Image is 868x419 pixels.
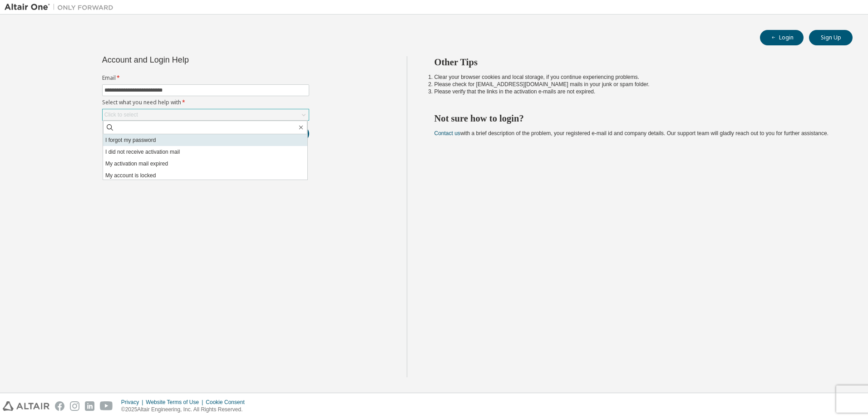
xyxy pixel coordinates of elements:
label: Email [102,74,309,82]
button: Sign Up [809,30,853,45]
li: Please check for [EMAIL_ADDRESS][DOMAIN_NAME] mails in your junk or spam folder. [434,81,837,88]
div: Privacy [121,399,146,406]
div: Cookie Consent [206,399,250,406]
img: linkedin.svg [85,401,94,411]
span: with a brief description of the problem, your registered e-mail id and company details. Our suppo... [434,130,829,136]
li: Clear your browser cookies and local storage, if you continue experiencing problems. [434,73,837,81]
h2: Other Tips [434,56,837,68]
p: © 2025 Altair Engineering, Inc. All Rights Reserved. [121,406,250,414]
h2: Not sure how to login? [434,112,837,124]
a: Contact us [434,130,460,136]
li: Please verify that the links in the activation e-mails are not expired. [434,88,837,95]
div: Account and Login Help [102,56,268,63]
div: Click to select [103,109,309,120]
div: Website Terms of Use [146,399,206,406]
div: Click to select [104,111,138,118]
li: I forgot my password [103,134,307,146]
label: Select what you need help with [102,99,309,106]
img: facebook.svg [55,401,64,411]
img: altair_logo.svg [3,401,49,411]
img: instagram.svg [70,401,79,411]
button: Login [760,30,804,45]
img: Altair One [5,3,118,12]
img: youtube.svg [100,401,113,411]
